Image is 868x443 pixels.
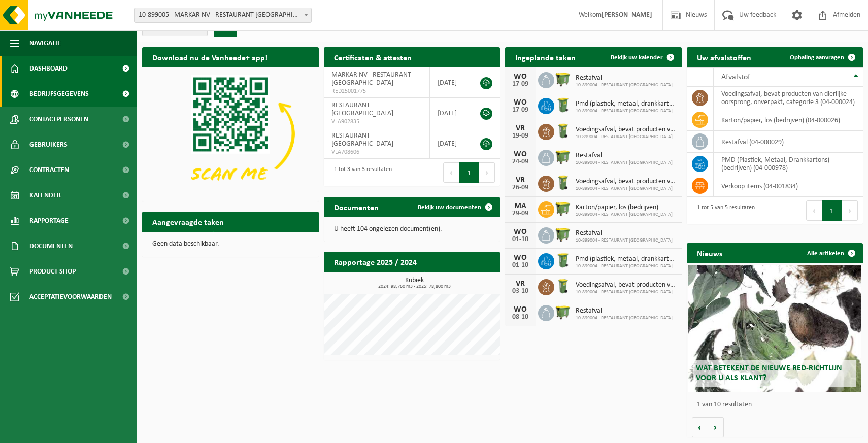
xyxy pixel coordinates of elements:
span: RESTAURANT [GEOGRAPHIC_DATA] [331,132,393,148]
div: 24-09 [510,158,530,165]
span: Dashboard [29,56,68,81]
img: WB-1100-HPE-GN-50 [554,226,572,243]
span: Wat betekent de nieuwe RED-richtlijn voor u als klant? [696,364,842,382]
td: karton/papier, los (bedrijven) (04-000026) [714,109,863,131]
span: Kalender [29,183,61,208]
img: WB-0140-HPE-GN-50 [554,278,572,295]
div: 1 tot 3 van 3 resultaten [329,161,392,184]
span: 10-899004 - RESTAURANT [GEOGRAPHIC_DATA] [576,315,673,321]
span: Contracten [29,157,69,183]
p: 1 van 10 resultaten [697,401,858,408]
img: WB-0140-HPE-GN-50 [554,174,572,191]
h3: Kubiek [329,277,500,289]
span: Pmd (plastiek, metaal, drankkartons) (bedrijven) [576,100,677,108]
div: WO [510,73,530,81]
span: Rapportage [29,208,69,233]
div: 17-09 [510,107,530,114]
h2: Certificaten & attesten [324,47,422,67]
button: Next [842,200,858,221]
div: 01-10 [510,262,530,269]
span: Karton/papier, los (bedrijven) [576,203,673,212]
span: 10-899004 - RESTAURANT [GEOGRAPHIC_DATA] [576,237,673,244]
span: MARKAR NV - RESTAURANT [GEOGRAPHIC_DATA] [331,71,411,87]
span: 2024: 98,760 m3 - 2025: 78,800 m3 [329,284,500,289]
span: 10-899004 - RESTAURANT [GEOGRAPHIC_DATA] [576,212,673,218]
div: WO [510,305,530,314]
h2: Download nu de Vanheede+ app! [142,47,278,67]
button: Previous [443,162,459,183]
button: Volgende [708,417,724,437]
td: verkoop items (04-001834) [714,175,863,197]
h2: Rapportage 2025 / 2024 [324,252,427,271]
span: 10-899004 - RESTAURANT [GEOGRAPHIC_DATA] [576,108,677,114]
span: Bekijk uw kalender [611,54,663,61]
span: Documenten [29,233,73,259]
img: Download de VHEPlus App [142,67,319,200]
span: Bedrijfsgegevens [29,81,89,107]
p: U heeft 104 ongelezen document(en). [334,226,490,233]
h2: Documenten [324,197,389,217]
img: WB-0240-HPE-GN-50 [554,96,572,114]
span: RED25001775 [331,87,422,95]
span: Voedingsafval, bevat producten van dierlijke oorsprong, onverpakt, categorie 3 [576,126,677,134]
div: VR [510,176,530,184]
a: Ophaling aanvragen [782,47,862,67]
div: 03-10 [510,288,530,295]
span: Acceptatievoorwaarden [29,284,112,310]
span: Pmd (plastiek, metaal, drankkartons) (bedrijven) [576,255,677,263]
h2: Uw afvalstoffen [687,47,761,67]
span: Restafval [576,307,673,315]
span: VLA708606 [331,148,422,156]
span: RESTAURANT [GEOGRAPHIC_DATA] [331,101,393,117]
a: Bekijk rapportage [424,271,499,292]
div: 08-10 [510,314,530,321]
div: WO [510,228,530,236]
button: 1 [459,162,479,183]
p: Geen data beschikbaar. [152,241,309,248]
div: WO [510,254,530,262]
td: restafval (04-000029) [714,131,863,153]
img: WB-1100-HPE-GN-50 [554,148,572,165]
div: WO [510,150,530,158]
span: VLA902835 [331,118,422,126]
span: Navigatie [29,30,61,56]
div: 01-10 [510,236,530,243]
img: WB-0240-HPE-GN-50 [554,252,572,269]
span: Contactpersonen [29,107,88,132]
div: 26-09 [510,184,530,191]
div: WO [510,98,530,107]
span: Voedingsafval, bevat producten van dierlijke oorsprong, onverpakt, categorie 3 [576,281,677,289]
span: Restafval [576,152,673,160]
td: [DATE] [430,67,470,98]
span: Restafval [576,229,673,237]
img: WB-1100-HPE-GN-50 [554,71,572,88]
div: VR [510,124,530,132]
img: WB-1100-HPE-GN-50 [554,303,572,321]
a: Wat betekent de nieuwe RED-richtlijn voor u als klant? [688,265,861,392]
div: 19-09 [510,132,530,140]
span: Afvalstof [721,73,750,81]
strong: [PERSON_NAME] [602,11,652,19]
span: 10-899005 - MARKAR NV - RESTAURANT CHANTILLY - TORHOUT [134,8,312,23]
span: 10-899004 - RESTAURANT [GEOGRAPHIC_DATA] [576,186,677,192]
span: Ophaling aanvragen [790,54,844,61]
span: Product Shop [29,259,76,284]
button: Vorige [692,417,708,437]
span: Bekijk uw documenten [418,204,481,211]
span: 10-899004 - RESTAURANT [GEOGRAPHIC_DATA] [576,160,673,166]
span: Gebruikers [29,132,68,157]
img: WB-1100-HPE-GN-50 [554,200,572,217]
a: Alle artikelen [799,243,862,263]
div: 29-09 [510,210,530,217]
span: 10-899005 - MARKAR NV - RESTAURANT CHANTILLY - TORHOUT [135,8,311,22]
button: Next [479,162,495,183]
span: 10-899004 - RESTAURANT [GEOGRAPHIC_DATA] [576,134,677,140]
span: Restafval [576,74,673,82]
h2: Ingeplande taken [505,47,586,67]
h2: Nieuws [687,243,732,263]
img: WB-0140-HPE-GN-50 [554,122,572,140]
td: [DATE] [430,98,470,128]
td: PMD (Plastiek, Metaal, Drankkartons) (bedrijven) (04-000978) [714,153,863,175]
button: 1 [822,200,842,221]
td: [DATE] [430,128,470,159]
